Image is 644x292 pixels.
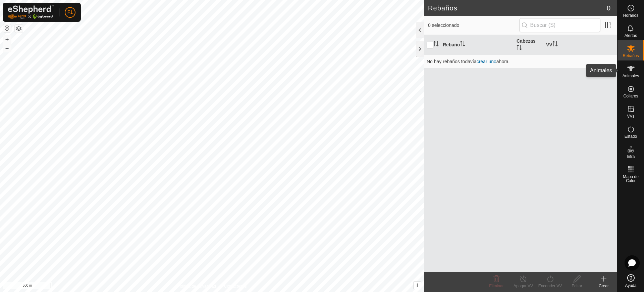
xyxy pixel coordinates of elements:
[552,42,558,47] p-sorticon: Activar para ordenar
[514,35,543,55] th: Cabezas
[428,4,607,12] h2: Rebaños
[537,283,563,289] div: Encender VV
[627,155,635,159] span: Infra
[619,175,642,183] span: Mapa de Calor
[625,284,637,288] span: Ayuda
[489,284,503,288] span: Eliminar
[590,283,617,289] div: Crear
[440,35,514,55] th: Rebaño
[618,272,644,290] a: Ayuda
[460,42,465,47] p-sorticon: Activar para ordenar
[607,3,610,13] span: 0
[625,34,637,38] span: Alertas
[3,44,11,52] button: –
[477,59,496,64] a: crear uno
[15,25,23,33] button: Capas del Mapa
[517,46,522,51] p-sorticon: Activar para ordenar
[543,35,617,55] th: VV
[424,55,617,68] td: No hay rebaños todavía ahora.
[428,22,519,29] span: 0 seleccionado
[3,24,11,32] button: Restablecer Mapa
[8,5,54,19] img: Logo Gallagher
[67,9,73,16] span: F1
[177,283,216,289] a: Política de Privacidad
[433,42,439,47] p-sorticon: Activar para ordenar
[224,283,247,289] a: Contáctenos
[563,283,590,289] div: Editar
[510,283,537,289] div: Apagar VV
[519,18,600,32] input: Buscar (S)
[627,114,634,118] span: VVs
[623,94,638,98] span: Collares
[623,54,639,58] span: Rebaños
[3,35,11,43] button: +
[623,13,638,17] span: Horarios
[625,134,637,138] span: Estado
[623,74,639,78] span: Animales
[414,282,421,289] button: i
[417,282,418,288] span: i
